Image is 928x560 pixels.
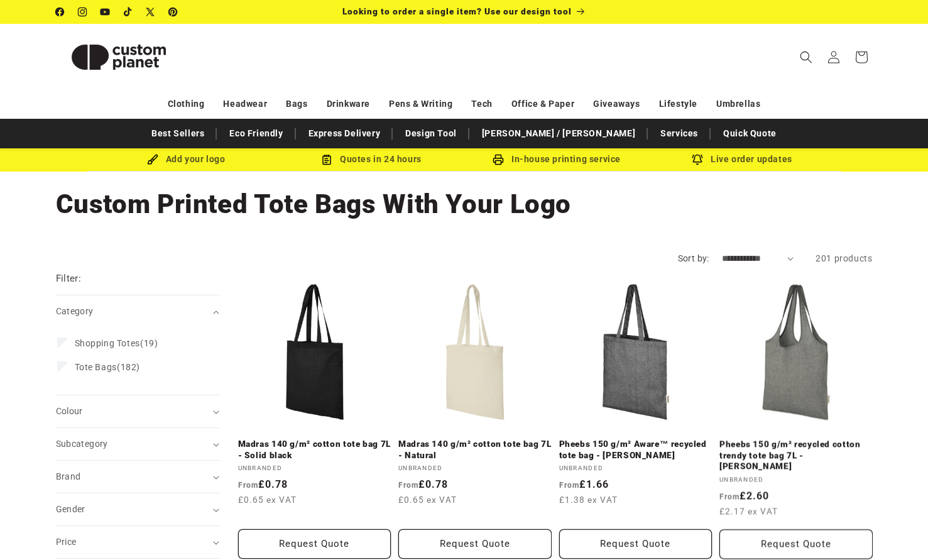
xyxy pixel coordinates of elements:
div: Add your logo [94,151,279,167]
span: Brand [56,471,81,481]
a: Pens & Writing [389,93,452,115]
span: Colour [56,406,83,416]
button: Request Quote [238,529,391,559]
a: Quick Quote [717,123,783,145]
h2: Filter: [56,272,82,286]
img: Custom Planet [56,29,182,85]
a: Madras 140 g/m² cotton tote bag 7L - Natural [398,439,552,461]
a: Lifestyle [659,93,697,115]
span: 201 products [816,253,872,263]
summary: Category (0 selected) [56,295,219,327]
div: Quotes in 24 hours [279,151,464,167]
a: Office & Paper [511,93,574,115]
span: Category [56,306,94,316]
a: Bags [286,93,307,115]
button: Request Quote [559,529,712,559]
img: Order Updates Icon [321,154,332,165]
a: Giveaways [593,93,640,115]
span: Subcategory [56,439,108,449]
summary: Gender (0 selected) [56,493,219,525]
a: Drinkware [327,93,370,115]
label: Sort by: [678,253,709,263]
summary: Colour (0 selected) [56,395,219,427]
span: Shopping Totes [75,338,140,348]
a: Headwear [223,93,267,115]
a: Design Tool [399,123,463,145]
summary: Brand (0 selected) [56,461,219,493]
span: Gender [56,504,85,514]
div: In-house printing service [464,151,650,167]
iframe: Chat Widget [712,424,928,560]
h1: Custom Printed Tote Bags With Your Logo [56,187,873,221]
a: Tech [471,93,492,115]
a: Pheebs 150 g/m² Aware™ recycled tote bag - [PERSON_NAME] [559,439,712,461]
summary: Price [56,526,219,558]
a: Umbrellas [716,93,760,115]
span: Looking to order a single item? Use our design tool [342,6,572,16]
a: [PERSON_NAME] / [PERSON_NAME] [476,123,641,145]
img: Brush Icon [147,154,158,165]
div: Live order updates [650,151,835,167]
a: Custom Planet [51,24,186,90]
span: Tote Bags [75,362,117,372]
a: Eco Friendly [223,123,289,145]
a: Express Delivery [302,123,387,145]
a: Clothing [168,93,205,115]
a: Services [654,123,704,145]
span: Price [56,537,77,547]
a: Madras 140 g/m² cotton tote bag 7L - Solid black [238,439,391,461]
span: (19) [75,338,158,349]
summary: Subcategory (0 selected) [56,428,219,460]
span: (182) [75,361,140,373]
a: Best Sellers [145,123,210,145]
summary: Search [792,43,820,71]
img: Order updates [692,154,703,165]
button: Request Quote [398,529,552,559]
img: In-house printing [493,154,504,165]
